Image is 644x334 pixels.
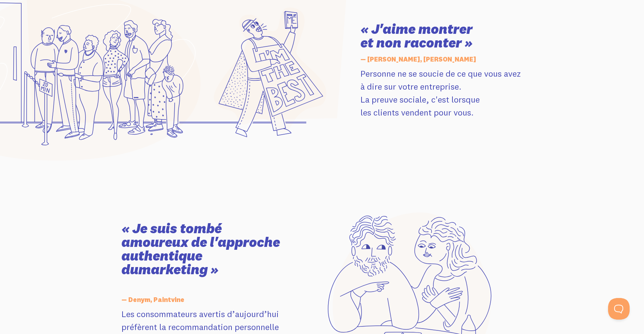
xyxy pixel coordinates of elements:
[360,34,473,51] font: et non raconter »
[360,94,480,105] font: La preuve sociale, c'est lorsque
[121,220,222,250] font: « Je suis tombé amoureux de l'
[121,295,184,304] font: — Denym, Paintvine
[121,308,279,319] font: Les consommateurs avertis d’aujourd’hui
[121,247,202,278] font: authentique du
[360,68,521,79] font: Personne ne se soucie de ce que vous avez
[608,298,630,320] iframe: Aide Scout Beacon - Ouvrir
[360,107,474,118] font: les clients vendent pour vous.
[138,261,218,278] font: marketing »
[121,321,279,332] font: préfèrent la recommandation personnelle
[360,55,476,63] font: — [PERSON_NAME], [PERSON_NAME]
[360,21,473,37] font: « J'aime montrer
[360,81,461,92] font: à dire sur votre entreprise.
[218,234,280,250] font: approche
